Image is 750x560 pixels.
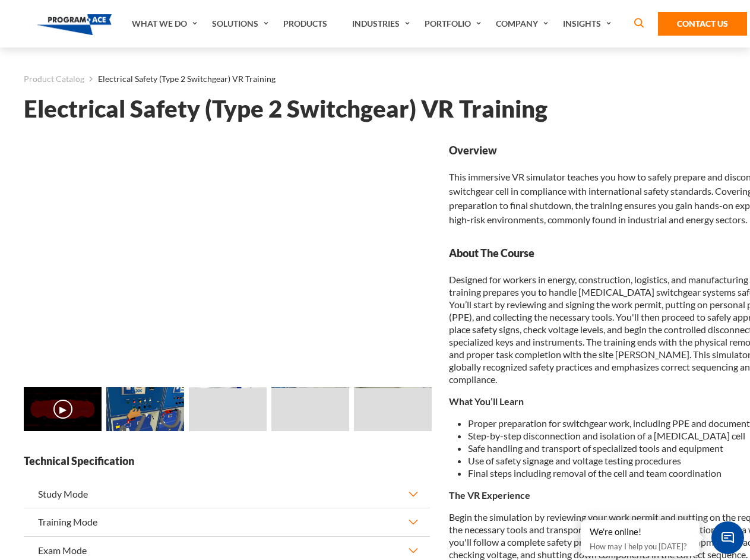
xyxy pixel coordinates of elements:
[24,454,430,469] strong: Technical Specification
[590,539,691,553] p: How may I help you [DATE]?
[24,387,102,431] img: Electrical Safety (Type 2 Switchgear) VR Training - Video 0
[37,14,112,35] img: Program-Ace
[271,387,349,431] img: Electrical Safety (Type 2 Switchgear) VR Training - Preview 3
[189,387,267,431] img: Electrical Safety (Type 2 Switchgear) VR Training - Preview 2
[53,400,72,419] button: ▶
[711,521,744,554] span: Chat Widget
[24,480,430,508] button: Study Mode
[24,508,430,536] button: Training Mode
[658,12,747,36] a: Contact Us
[84,71,276,87] li: Electrical Safety (Type 2 Switchgear) VR Training
[24,71,84,87] a: Product Catalog
[106,387,184,431] img: Electrical Safety (Type 2 Switchgear) VR Training - Preview 1
[354,387,432,431] img: Electrical Safety (Type 2 Switchgear) VR Training - Preview 4
[590,526,691,538] div: We're online!
[24,143,430,372] iframe: Electrical Safety (Type 2 Switchgear) VR Training - Video 0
